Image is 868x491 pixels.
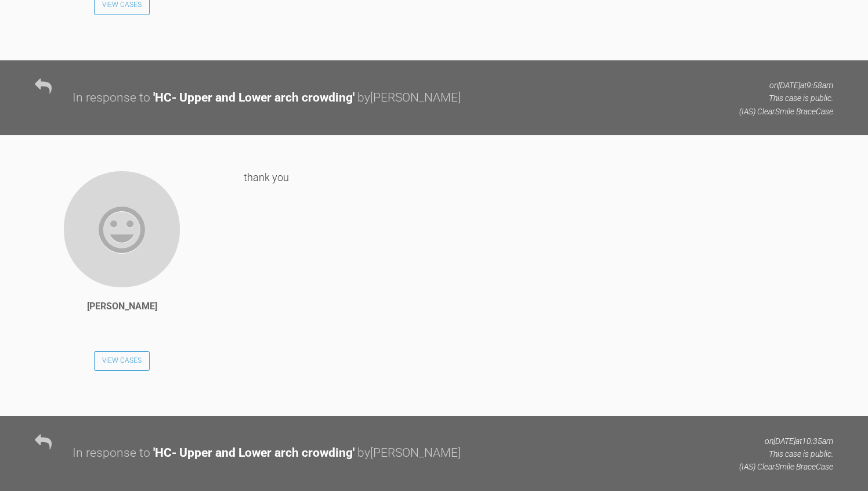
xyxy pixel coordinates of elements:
[357,88,461,108] div: by [PERSON_NAME]
[739,447,833,460] p: This case is public.
[94,351,150,371] a: View Cases
[153,443,355,463] div: ' HC- Upper and Lower arch crowding '
[153,88,355,108] div: ' HC- Upper and Lower arch crowding '
[739,435,833,447] p: on [DATE] at 10:35am
[73,88,150,108] div: In response to
[739,105,833,118] p: (IAS) ClearSmile Brace Case
[739,92,833,104] p: This case is public.
[357,443,461,463] div: by [PERSON_NAME]
[739,460,833,473] p: (IAS) ClearSmile Brace Case
[244,170,833,399] div: thank you
[739,79,833,92] p: on [DATE] at 9:58am
[63,170,181,288] img: Tracey Campbell
[87,299,157,314] div: [PERSON_NAME]
[73,443,150,463] div: In response to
